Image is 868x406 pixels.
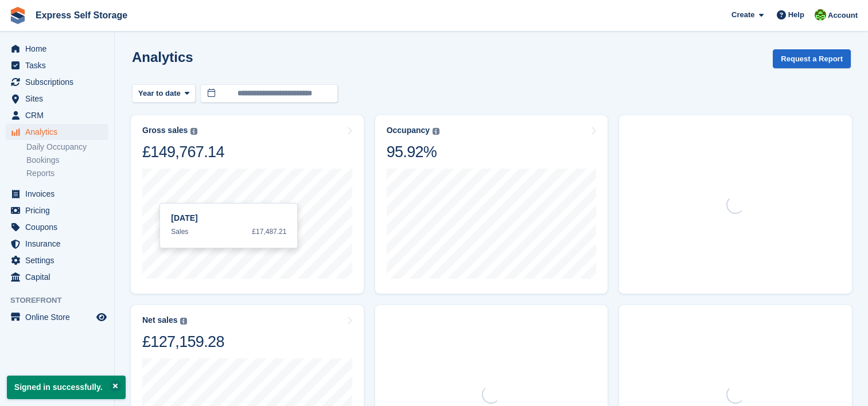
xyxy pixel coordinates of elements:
[26,142,108,153] a: Daily Occupancy
[9,7,26,24] img: stora-icon-8386f47178a22dfd0bd8f6a31ec36ba5ce8667c1dd55bd0f319d3a0aa187defe.svg
[773,49,851,68] button: Request a Report
[25,219,94,235] span: Coupons
[25,269,94,285] span: Capital
[10,295,114,306] span: Storefront
[828,10,858,21] span: Account
[25,252,94,268] span: Settings
[387,142,439,162] div: 95.92%
[25,74,94,90] span: Subscriptions
[132,84,196,103] button: Year to date
[138,88,181,99] span: Year to date
[6,219,108,235] a: menu
[6,41,108,57] a: menu
[25,107,94,123] span: CRM
[25,236,94,252] span: Insurance
[6,309,108,325] a: menu
[6,74,108,90] a: menu
[25,202,94,218] span: Pricing
[132,49,193,65] h2: Analytics
[433,128,439,135] img: icon-info-grey-7440780725fd019a000dd9b08b2336e03edf1995a4989e88bcd33f0948082b44.svg
[95,310,108,324] a: Preview store
[25,186,94,202] span: Invoices
[6,186,108,202] a: menu
[31,6,132,25] a: Express Self Storage
[26,168,108,179] a: Reports
[6,91,108,107] a: menu
[731,9,754,21] span: Create
[25,124,94,140] span: Analytics
[7,376,126,399] p: Signed in successfully.
[6,202,108,218] a: menu
[25,91,94,107] span: Sites
[6,269,108,285] a: menu
[6,252,108,268] a: menu
[788,9,804,21] span: Help
[142,332,224,352] div: £127,159.28
[6,124,108,140] a: menu
[815,9,826,21] img: Sonia Shah
[26,155,108,166] a: Bookings
[387,126,430,135] div: Occupancy
[190,128,197,135] img: icon-info-grey-7440780725fd019a000dd9b08b2336e03edf1995a4989e88bcd33f0948082b44.svg
[6,107,108,123] a: menu
[180,318,187,325] img: icon-info-grey-7440780725fd019a000dd9b08b2336e03edf1995a4989e88bcd33f0948082b44.svg
[6,57,108,73] a: menu
[25,57,94,73] span: Tasks
[142,315,177,325] div: Net sales
[142,142,224,162] div: £149,767.14
[25,309,94,325] span: Online Store
[6,236,108,252] a: menu
[142,126,188,135] div: Gross sales
[25,41,94,57] span: Home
